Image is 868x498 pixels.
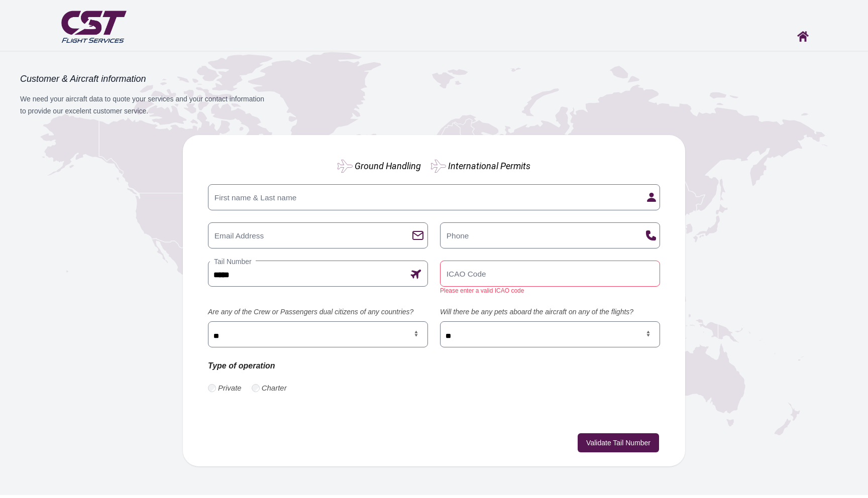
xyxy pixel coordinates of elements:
[210,257,256,267] label: Tail Number
[208,359,428,372] p: Type of operation
[59,7,129,46] img: CST Flight Services logo
[208,307,428,317] label: Are any of the Crew or Passengers dual citizens of any countries?
[440,287,660,295] div: Please enter a valid ICAO code
[442,230,473,241] label: Phone
[448,159,530,173] label: International Permits
[797,31,809,42] img: Home
[442,268,490,279] label: ICAO Code
[355,159,421,173] label: Ground Handling
[440,307,660,317] label: Will there be any pets aboard the aircraft on any of the flights?
[210,230,268,241] label: Email Address
[262,383,287,394] label: Charter
[218,383,242,394] label: Private
[210,192,301,203] label: First name & Last name
[578,433,659,452] button: Validate Tail Number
